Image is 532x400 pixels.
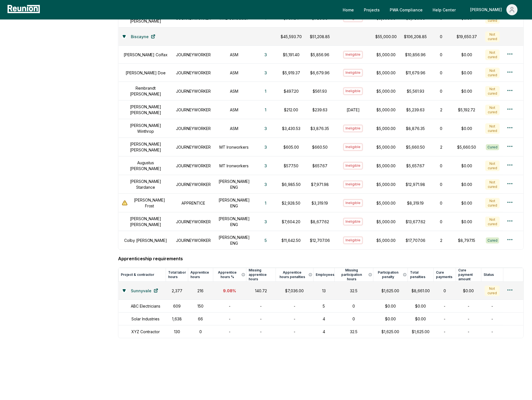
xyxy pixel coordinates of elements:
p: $5,561.93 [403,88,427,94]
div: Cured [486,237,499,244]
p: $5,000.00 [375,237,397,243]
p: $12,971.98 [403,181,427,187]
p: $5,919.37 [281,70,302,76]
div: $0.00 [459,288,478,294]
p: $5,000.00 [375,107,397,113]
div: $0.00 [455,181,478,187]
h1: [PERSON_NAME] ENG [217,216,251,227]
div: $5,660.50 [455,144,478,150]
td: - [433,325,456,338]
h1: JOURNEYWORKER [176,163,211,169]
td: - [276,313,313,325]
div: $0.00 [455,126,478,131]
div: Participation penalty [376,270,408,279]
button: Missing participation hours [337,268,373,281]
td: - [456,313,481,325]
div: 2 [434,107,448,113]
button: Ineligible [343,236,363,244]
div: 0 [434,52,448,58]
p: $7,971.98 [308,181,331,187]
h1: JOURNEYWORKER [176,144,211,150]
p: $3,319.19 [308,200,331,206]
td: - [213,300,246,313]
p: $5,000.00 [375,52,397,58]
h1: Rembrandt [PERSON_NAME] [122,85,170,97]
button: 3 [260,179,271,190]
p: $239.63 [308,107,331,113]
p: $577.50 [281,163,302,169]
h1: MT Ironworkers [217,144,251,150]
th: Project & contractor [119,268,166,282]
button: 3 [260,216,271,227]
div: 0 [434,70,448,76]
div: Ineligible [343,180,363,188]
h1: ASM [217,107,251,113]
p: $605.00 [281,144,302,150]
h1: [PERSON_NAME] Frost [130,197,170,209]
div: Not cured [485,198,500,208]
h1: [PERSON_NAME] ENG [217,234,251,246]
h1: JOURNEYWORKER [176,219,211,225]
div: Not cured [485,161,500,171]
button: Ineligible [343,51,363,58]
p: $5,000.00 [375,200,397,206]
h1: JOURNEYWORKER [176,126,211,131]
a: PWA Compliance [385,4,427,15]
button: 3 [260,67,271,78]
h1: [PERSON_NAME] [PERSON_NAME] [122,141,170,153]
div: 2 [434,237,448,243]
div: 140.72 [249,288,272,294]
td: - [433,313,456,325]
div: $0.00 [411,303,430,309]
button: 3 [260,141,271,153]
h1: ASM [217,52,251,58]
td: 13 [313,282,334,300]
div: $0.00 [455,219,478,225]
p: $5,000.00 [375,88,397,94]
p: $11,642.50 [281,237,302,243]
h1: [PERSON_NAME] ENG [217,178,251,190]
button: 5 [260,235,271,246]
div: 0 [437,288,452,294]
h1: JOURNEYWORKER [176,237,211,243]
div: 1,638 [169,316,185,322]
p: $497.20 [281,88,302,94]
button: Apprentice hours penalties [278,270,313,279]
p: $45,593.70 [281,34,302,40]
button: [PERSON_NAME] [466,4,522,15]
th: Cure payment amount [456,268,481,282]
div: 216 [191,288,210,294]
div: 32.5 [338,329,370,335]
p: $8,876.35 [403,126,427,131]
div: $0.00 [455,200,478,206]
div: Ineligible [343,143,363,151]
h1: Colby [PERSON_NAME] [124,237,167,243]
td: - [246,300,276,313]
td: - [276,300,313,313]
p: $17,707.06 [403,237,427,243]
p: $2,928.50 [281,200,302,206]
td: - [456,300,481,313]
button: Ineligible [343,199,363,207]
p: $5,660.50 [403,144,427,150]
p: $51,208.85 [308,34,331,40]
button: 1 [260,197,271,208]
div: 2,377 [169,288,185,294]
td: - [213,325,246,338]
div: $0.00 [376,316,404,322]
p: $6,985.50 [281,181,302,187]
p: $561.93 [308,88,331,94]
p: $11,679.96 [403,70,427,76]
h1: JOURNEYWORKER [176,52,211,58]
h1: [PERSON_NAME] Colfax [124,52,168,58]
h4: Apprenticeship requirements [118,255,524,262]
h1: JOURNEYWORKER [176,107,211,113]
h1: JOURNEYWORKER [176,88,211,94]
div: Not cured [485,50,500,60]
div: $7,036.00 [279,288,310,294]
p: $55,000.00 [375,34,397,40]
